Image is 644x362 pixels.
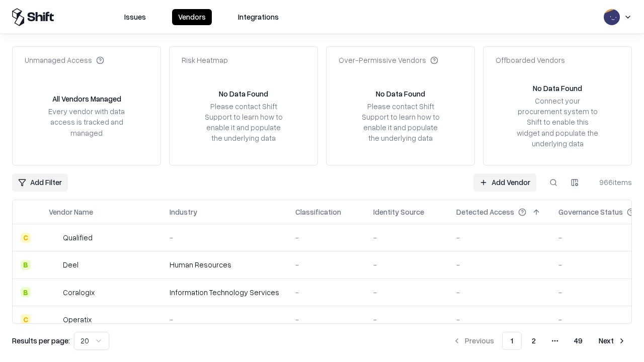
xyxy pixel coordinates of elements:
[12,173,68,192] button: Add Filter
[533,83,582,94] div: No Data Found
[21,260,31,270] div: B
[524,332,544,350] button: 2
[295,287,357,298] div: -
[49,207,93,217] div: Vendor Name
[502,332,522,350] button: 1
[170,232,279,243] div: -
[359,101,442,144] div: Please contact Shift Support to learn how to enable it and populate the underlying data
[219,88,268,99] div: No Data Found
[170,287,279,298] div: Information Technology Services
[295,259,357,270] div: -
[170,314,279,325] div: -
[473,173,536,192] a: Add Vendor
[232,9,285,25] button: Integrations
[63,259,78,270] div: Deel
[373,287,440,298] div: -
[593,332,632,350] button: Next
[172,9,212,25] button: Vendors
[376,88,425,99] div: No Data Found
[447,332,632,350] nav: pagination
[45,106,128,138] div: Every vendor with data access is tracked and managed
[373,314,440,325] div: -
[202,101,285,144] div: Please contact Shift Support to learn how to enable it and populate the underlying data
[496,55,565,65] div: Offboarded Vendors
[49,287,59,297] img: Coralogix
[456,314,542,325] div: -
[49,260,59,270] img: Deel
[558,207,623,217] div: Governance Status
[373,232,440,243] div: -
[592,177,632,188] div: 966 items
[295,314,357,325] div: -
[516,96,599,149] div: Connect your procurement system to Shift to enable this widget and populate the underlying data
[21,314,31,324] div: C
[49,233,59,243] img: Qualified
[456,259,542,270] div: -
[63,232,93,243] div: Qualified
[21,287,31,297] div: B
[456,207,514,217] div: Detected Access
[373,259,440,270] div: -
[49,314,59,324] img: Operatix
[456,232,542,243] div: -
[63,287,95,298] div: Coralogix
[170,207,197,217] div: Industry
[373,207,424,217] div: Identity Source
[295,207,341,217] div: Classification
[25,55,104,65] div: Unmanaged Access
[295,232,357,243] div: -
[12,335,70,346] p: Results per page:
[52,94,121,104] div: All Vendors Managed
[182,55,228,65] div: Risk Heatmap
[118,9,152,25] button: Issues
[63,314,92,325] div: Operatix
[21,233,31,243] div: C
[566,332,591,350] button: 49
[456,287,542,298] div: -
[339,55,438,65] div: Over-Permissive Vendors
[170,259,279,270] div: Human Resources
